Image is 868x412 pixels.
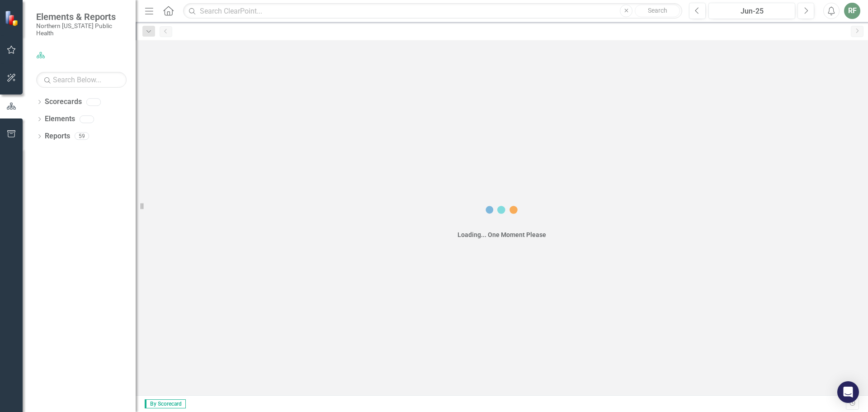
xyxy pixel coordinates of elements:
[75,133,89,140] div: 59
[844,3,860,19] button: RF
[36,11,127,22] span: Elements & Reports
[145,399,186,408] span: By Scorecard
[45,131,70,142] a: Reports
[45,97,82,107] a: Scorecards
[712,6,792,17] div: Jun-25
[45,114,75,124] a: Elements
[4,9,21,26] img: ClearPoint Strategy
[837,381,859,403] div: Open Intercom Messenger
[708,3,795,19] button: Jun-25
[36,22,127,37] small: Northern [US_STATE] Public Health
[183,3,682,19] input: Search ClearPoint...
[36,72,127,88] input: Search Below...
[635,5,680,17] button: Search
[648,7,667,14] span: Search
[458,230,546,239] div: Loading... One Moment Please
